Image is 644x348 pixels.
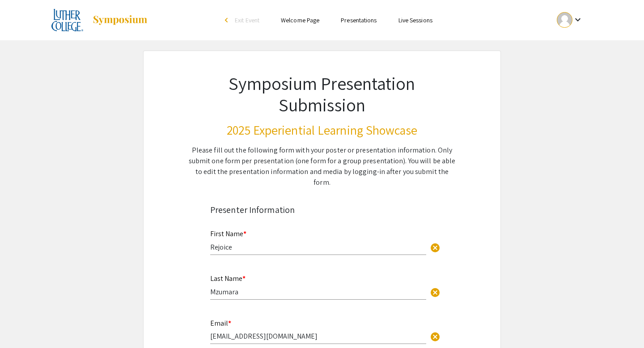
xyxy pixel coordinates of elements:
[7,308,38,341] iframe: Chat
[398,16,432,24] a: Live Sessions
[281,16,319,24] a: Welcome Page
[225,17,230,23] div: arrow_back_ios
[235,16,259,24] span: Exit Event
[341,16,377,24] a: Presentations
